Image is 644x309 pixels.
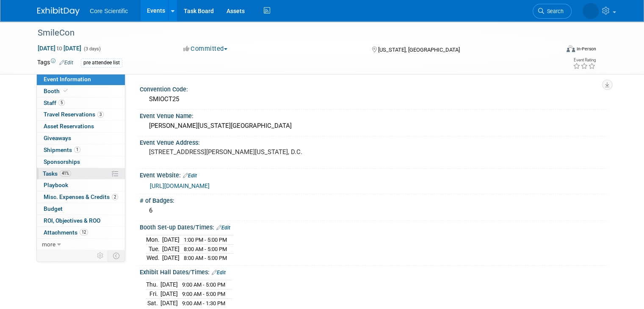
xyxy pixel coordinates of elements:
a: Event Information [37,74,125,85]
td: Sat. [146,298,160,307]
div: Event Venue Address: [140,136,607,147]
span: 5 [58,99,65,106]
td: [DATE] [160,298,178,307]
img: ExhibitDay [37,7,80,16]
div: Event Website: [140,169,607,180]
button: Committed [180,44,231,53]
div: SMIOCT25 [146,93,600,106]
a: Tasks41% [37,168,125,179]
span: [US_STATE], [GEOGRAPHIC_DATA] [378,47,460,53]
td: Tags [37,58,73,68]
i: Booth reservation complete [64,88,68,93]
td: Tue. [146,244,162,254]
span: Playbook [44,182,68,188]
td: Personalize Event Tab Strip [93,250,108,261]
span: [DATE] [DATE] [37,44,82,52]
a: Search [533,4,572,19]
a: Edit [183,173,197,179]
span: Core Scientific [90,8,128,14]
span: 8:00 AM - 5:00 PM [184,255,227,261]
div: pre attendee list [81,58,122,67]
a: Shipments1 [37,144,125,156]
td: [DATE] [162,254,180,262]
a: Asset Reservations [37,121,125,132]
div: In-Person [576,46,596,52]
div: Booth Set-up Dates/Times: [140,221,607,232]
img: Format-Inperson.png [567,45,575,52]
a: more [37,239,125,250]
a: Budget [37,203,125,215]
span: Search [544,8,564,14]
a: Booth [37,86,125,97]
a: Travel Reservations3 [37,109,125,120]
a: Staff5 [37,97,125,109]
img: Rachel Wolff [583,3,599,19]
span: 41% [60,170,71,177]
a: Edit [212,270,226,276]
td: Mon. [146,235,162,245]
td: [DATE] [162,235,180,245]
div: [PERSON_NAME][US_STATE][GEOGRAPHIC_DATA] [146,119,600,132]
td: [DATE] [160,290,178,299]
span: 9:00 AM - 5:00 PM [182,291,225,297]
td: Thu. [146,280,160,290]
div: SmileCon [35,25,549,41]
span: 9:00 AM - 1:30 PM [182,300,225,306]
span: Sponsorships [44,158,80,165]
span: (3 days) [83,46,101,52]
div: Event Format [514,44,596,57]
span: ROI, Objectives & ROO [44,217,100,224]
div: Event Rating [573,58,596,62]
a: [URL][DOMAIN_NAME] [150,182,210,189]
span: 9:00 AM - 5:00 PM [182,281,225,288]
span: 12 [80,229,88,235]
a: Edit [59,60,73,66]
span: Budget [44,205,63,212]
a: Misc. Expenses & Credits2 [37,191,125,203]
span: Staff [44,99,65,106]
a: ROI, Objectives & ROO [37,215,125,226]
span: 1:00 PM - 5:00 PM [184,237,227,243]
a: Giveaways [37,132,125,144]
td: Wed. [146,254,162,262]
div: Convention Code: [140,83,607,94]
div: # of Badges: [140,194,607,205]
span: to [55,45,64,52]
span: Tasks [43,170,71,177]
td: Fri. [146,290,160,299]
a: Attachments12 [37,227,125,238]
span: Asset Reservations [44,123,94,130]
span: 8:00 AM - 5:00 PM [184,246,227,252]
div: Event Venue Name: [140,110,607,120]
span: 2 [112,194,118,200]
span: Giveaways [44,135,71,141]
span: Event Information [44,76,91,83]
span: more [42,241,55,248]
span: 1 [74,146,80,153]
span: Travel Reservations [44,111,104,118]
span: Misc. Expenses & Credits [44,193,118,200]
div: 6 [146,204,600,217]
td: Toggle Event Tabs [108,250,125,261]
span: Attachments [44,229,88,236]
span: Shipments [44,146,80,153]
pre: [STREET_ADDRESS][PERSON_NAME][US_STATE], D.C. [149,148,325,156]
a: Edit [216,225,230,231]
div: Exhibit Hall Dates/Times: [140,266,607,277]
a: Playbook [37,179,125,191]
td: [DATE] [160,280,178,290]
a: Sponsorships [37,156,125,168]
td: [DATE] [162,244,180,254]
span: 3 [97,111,104,118]
span: Booth [44,88,69,94]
